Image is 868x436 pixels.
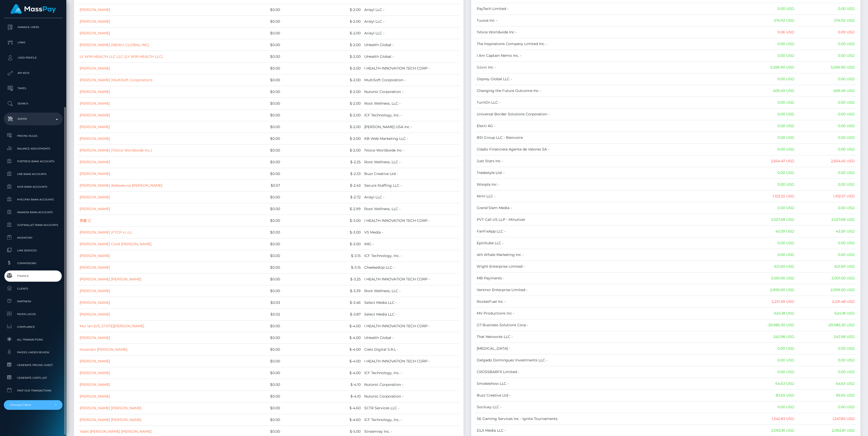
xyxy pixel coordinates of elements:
[235,98,282,109] td: $0.00
[10,4,56,14] img: MassPay Logo
[739,319,796,331] td: -29,985.30 USD
[282,98,362,109] td: $-2.00
[362,238,460,250] td: IMG -
[80,359,110,363] a: [PERSON_NAME]
[4,270,62,281] a: Finance
[282,121,362,133] td: $-2.00
[475,249,739,261] td: 4th Whale Marketing Inc -
[796,190,857,202] td: 1,102.57 USD
[796,249,857,261] td: 0.00 USD
[739,261,796,272] td: 621.69 USD
[362,203,460,215] td: Root Wellness, LLC -
[6,54,60,62] p: User Profile
[4,296,62,307] a: Partners
[6,209,60,215] span: Ibanera Bank Accounts
[80,417,141,422] a: [PERSON_NAME] [PERSON_NAME]
[235,109,282,121] td: $0.00
[282,344,362,355] td: $-4.00
[235,144,282,156] td: $0.00
[796,15,857,26] td: 574.92 USD
[6,273,60,279] span: Finance
[796,237,857,249] td: 0.00 USD
[4,258,62,269] a: Commissions
[235,39,282,51] td: $0.00
[362,62,460,74] td: I HEALTH INNOVATION TECH CORP -
[235,74,282,86] td: $0.00
[475,3,739,15] td: PayTech Limited -
[362,156,460,168] td: Root Wellness, LLC -
[739,179,796,190] td: 0.00 USD
[739,237,796,249] td: 0.00 USD
[796,296,857,308] td: 2,231.48 USD
[282,215,362,226] td: $-3.00
[235,180,282,191] td: $0.57
[362,344,460,355] td: Cielo Digital S.R.L -
[235,86,282,98] td: $0.00
[475,296,739,308] td: RocketFuel Inc -
[4,21,62,34] a: Manage Users
[282,133,362,144] td: $-2.00
[362,191,460,203] td: Arieyl LLC -
[475,284,739,296] td: Ventnor Enterprise Limited -
[796,155,857,167] td: 2,654.45 USD
[6,388,60,393] span: Past Due Transactions
[4,220,62,230] a: JustWallet Bank Accounts
[475,202,739,214] td: Grand Slam Media -
[282,109,362,121] td: $-2.00
[796,319,857,331] td: -29,985.30 USD
[362,144,460,156] td: 1Voice Worldwide Inc -
[739,73,796,85] td: 0.00 USD
[80,43,149,47] a: [PERSON_NAME] (NEWU GLOBAL INC)
[80,382,110,387] a: [PERSON_NAME]
[6,184,60,190] span: MCB Bank Accounts
[80,324,144,328] a: Mui lan [US_STATE][PERSON_NAME]
[80,335,110,340] a: [PERSON_NAME]
[362,168,460,180] td: Buzz Creative Ltd -
[6,235,60,241] span: Inventory
[475,390,739,401] td: Buzz Creative Ltd -
[80,394,110,399] a: [PERSON_NAME]
[282,226,362,238] td: $-3.00
[6,39,60,46] p: Links
[4,321,62,332] a: Compliance
[739,15,796,26] td: 574.92 USD
[4,113,62,125] a: Admin
[80,406,141,410] a: [PERSON_NAME] [PERSON_NAME]
[6,171,60,177] span: CRB Bank Accounts
[282,62,362,74] td: $-2.00
[235,133,282,144] td: $0.00
[282,273,362,285] td: $-3.25
[796,272,857,284] td: 3,001.00 USD
[739,308,796,319] td: 624.18 USD
[739,38,796,50] td: 0.00 USD
[282,320,362,332] td: $-4.00
[282,4,362,16] td: $-2.00
[4,169,62,180] a: CRB Bank Accounts
[80,171,110,176] a: [PERSON_NAME]
[80,148,152,153] a: [PERSON_NAME] (1Voice Worldwide Inc.)
[80,265,110,270] a: [PERSON_NAME]
[796,73,857,85] td: 0.00 USD
[6,158,60,164] span: Fortress Bank Accounts
[4,156,62,167] a: Fortress Bank Accounts
[235,308,282,320] td: $0.02
[282,250,362,262] td: $-3.15
[796,214,857,226] td: 3,027.68 USD
[475,226,739,237] td: FanFixApp LLC -
[362,133,460,144] td: KB Web Marketing LLC -
[80,312,110,317] a: [PERSON_NAME]
[475,331,739,343] td: That Networks LLC -
[6,375,60,381] span: Generate Costs List
[739,50,796,62] td: 0.00 USD
[475,308,739,319] td: MV Productions Inc -
[475,62,739,73] td: Govvi Inc -
[282,285,362,297] td: $-3.39
[80,66,110,71] a: [PERSON_NAME]
[235,355,282,367] td: $0.00
[235,297,282,308] td: $0.03
[6,324,60,330] span: Compliance
[235,168,282,180] td: $0.00
[362,215,460,226] td: I HEALTH INNOVATION TECH CORP -
[362,273,460,285] td: I HEALTH INNOVATION TECH CORP -
[6,248,60,253] span: Link Services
